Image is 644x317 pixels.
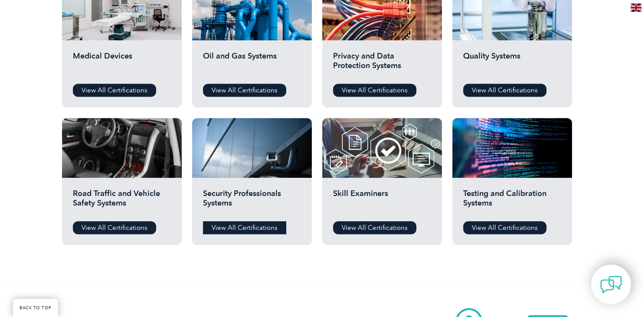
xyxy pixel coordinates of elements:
img: en [631,3,641,12]
a: View All Certifications [333,221,416,234]
h2: Skill Examiners [333,189,431,215]
a: View All Certifications [463,84,546,97]
h2: Road Traffic and Vehicle Safety Systems [73,189,171,215]
img: contact-chat.png [600,274,622,295]
h2: Medical Devices [73,51,171,77]
a: BACK TO TOP [13,299,58,317]
a: View All Certifications [333,84,416,97]
a: View All Certifications [463,221,546,234]
a: View All Certifications [203,84,286,97]
h2: Quality Systems [463,51,561,77]
h2: Security Professionals Systems [203,189,301,215]
a: View All Certifications [73,221,156,234]
h2: Privacy and Data Protection Systems [333,51,431,77]
a: View All Certifications [203,221,286,234]
h2: Oil and Gas Systems [203,51,301,77]
h2: Testing and Calibration Systems [463,189,561,215]
a: View All Certifications [73,84,156,97]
